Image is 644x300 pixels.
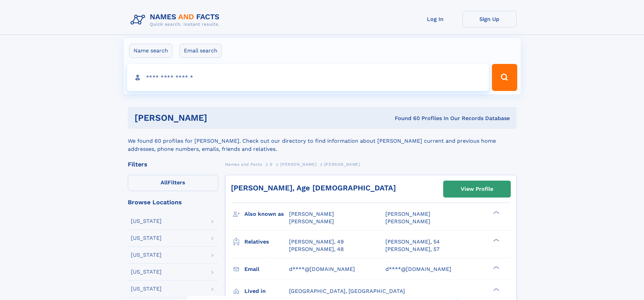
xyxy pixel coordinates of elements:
[127,64,489,91] input: search input
[289,246,344,253] a: [PERSON_NAME], 48
[135,114,301,122] h1: [PERSON_NAME]
[289,211,334,217] span: [PERSON_NAME]
[244,263,289,275] h3: Email
[280,162,316,167] span: [PERSON_NAME]
[131,252,162,258] div: [US_STATE]
[385,218,430,225] span: [PERSON_NAME]
[244,236,289,248] h3: Relatives
[270,162,273,167] span: S
[324,162,360,167] span: [PERSON_NAME]
[131,218,162,224] div: [US_STATE]
[129,44,172,58] label: Name search
[128,161,218,167] div: Filters
[408,11,462,27] a: Log In
[131,269,162,275] div: [US_STATE]
[492,238,500,242] div: ❯
[492,287,500,292] div: ❯
[131,286,162,292] div: [US_STATE]
[244,285,289,297] h3: Lived in
[289,218,334,225] span: [PERSON_NAME]
[289,288,405,294] span: [GEOGRAPHIC_DATA], [GEOGRAPHIC_DATA]
[128,129,517,153] div: We found 60 profiles for [PERSON_NAME]. Check out our directory to find information about [PERSON...
[270,160,273,168] a: S
[492,64,517,91] button: Search Button
[385,211,430,217] span: [PERSON_NAME]
[492,265,500,270] div: ❯
[225,160,262,168] a: Names and Facts
[131,235,162,241] div: [US_STATE]
[128,11,225,29] img: Logo Names and Facts
[161,179,168,186] span: All
[180,44,222,58] label: Email search
[462,11,517,27] a: Sign Up
[492,210,500,215] div: ❯
[244,208,289,220] h3: Also known as
[385,238,440,246] a: [PERSON_NAME], 54
[385,246,439,253] a: [PERSON_NAME], 57
[128,199,218,205] div: Browse Locations
[461,181,493,197] div: View Profile
[231,184,396,192] a: [PERSON_NAME], Age [DEMOGRAPHIC_DATA]
[289,238,344,246] a: [PERSON_NAME], 49
[444,181,510,197] a: View Profile
[280,160,316,168] a: [PERSON_NAME]
[128,175,218,191] label: Filters
[301,115,510,122] div: Found 60 Profiles In Our Records Database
